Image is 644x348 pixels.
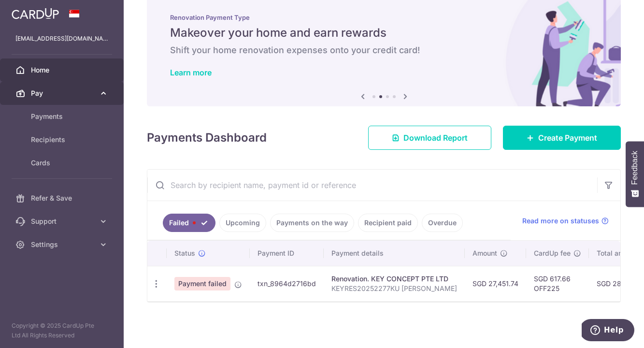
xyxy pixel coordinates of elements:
span: Refer & Save [31,193,95,203]
span: CardUp fee [534,248,571,258]
a: Read more on statuses [522,216,609,226]
span: Payments [31,112,95,121]
h4: Payments Dashboard [147,129,267,146]
a: Learn more [170,68,212,77]
a: Overdue [422,214,463,232]
h6: Shift your home renovation expenses onto your credit card! [170,44,598,56]
td: txn_8964d2716bd [250,266,324,301]
td: SGD 27,451.74 [465,266,526,301]
th: Payment ID [250,241,324,266]
a: Create Payment [503,126,621,150]
span: Download Report [403,132,468,144]
p: KEYRES20252277KU [PERSON_NAME] [331,284,457,293]
span: Feedback [630,151,639,185]
span: Recipients [31,135,95,145]
span: Home [31,65,95,75]
a: Recipient paid [358,214,418,232]
a: Payments on the way [270,214,354,232]
span: Total amt. [597,248,629,258]
th: Payment details [324,241,465,266]
span: Cards [31,158,95,168]
input: Search by recipient name, payment id or reference [147,170,597,201]
span: Create Payment [538,132,597,144]
p: Renovation Payment Type [170,14,598,21]
span: Pay [31,88,95,98]
img: CardUp [12,8,59,19]
span: Read more on statuses [522,216,599,226]
h5: Makeover your home and earn rewards [170,25,598,41]
span: Status [174,248,195,258]
div: Renovation. KEY CONCEPT PTE LTD [331,274,457,284]
span: Support [31,217,95,226]
td: SGD 617.66 OFF225 [526,266,589,301]
a: Failed [163,214,215,232]
button: Feedback - Show survey [626,141,644,207]
a: Download Report [368,126,491,150]
p: [EMAIL_ADDRESS][DOMAIN_NAME] [15,34,108,43]
span: Amount [472,248,497,258]
span: Payment failed [174,277,230,290]
a: Upcoming [219,214,266,232]
iframe: Opens a widget where you can find more information [582,319,634,343]
span: Settings [31,240,95,249]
